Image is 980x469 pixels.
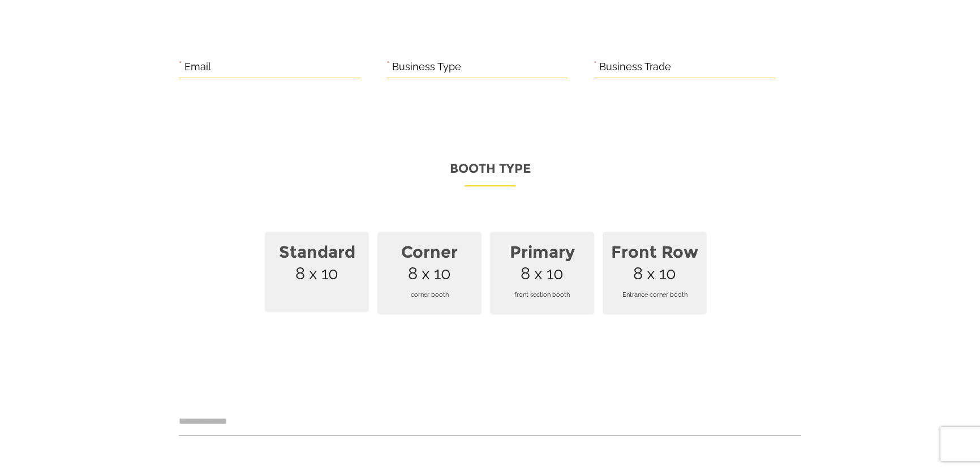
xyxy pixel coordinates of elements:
label: Email [184,58,211,76]
strong: Standard [272,236,362,268]
label: Business Type [392,58,461,76]
label: Business Trade [599,58,671,76]
span: 8 x 10 [377,232,482,314]
textarea: Type your message and click 'Submit' [15,172,207,339]
span: corner booth [384,279,475,310]
input: Enter your email address [15,138,207,163]
strong: Front Row [609,236,700,268]
strong: Primary [497,236,587,268]
div: Leave a message [59,63,190,78]
strong: Corner [384,236,475,268]
span: 8 x 10 [490,232,594,314]
span: 8 x 10 [603,232,707,314]
p: Booth Type [179,157,801,186]
span: front section booth [497,279,587,310]
input: Enter your last name [15,105,207,130]
em: Submit [166,349,205,364]
span: 8 x 10 [265,232,369,312]
span: Entrance corner booth [609,279,700,310]
div: Minimize live chat window [186,6,213,33]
